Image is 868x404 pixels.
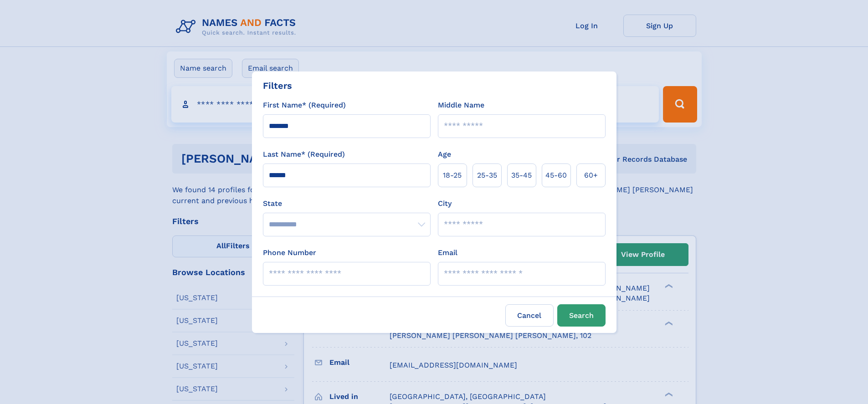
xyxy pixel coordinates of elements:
[263,149,345,160] label: Last Name* (Required)
[263,247,316,258] label: Phone Number
[438,149,451,160] label: Age
[263,100,346,111] label: First Name* (Required)
[511,170,532,181] span: 35‑45
[443,170,462,181] span: 18‑25
[263,198,431,209] label: State
[438,100,484,111] label: Middle Name
[438,198,452,209] label: City
[438,247,457,258] label: Email
[584,170,598,181] span: 60+
[477,170,497,181] span: 25‑35
[263,79,292,92] div: Filters
[505,304,554,327] label: Cancel
[545,170,567,181] span: 45‑60
[557,304,606,327] button: Search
